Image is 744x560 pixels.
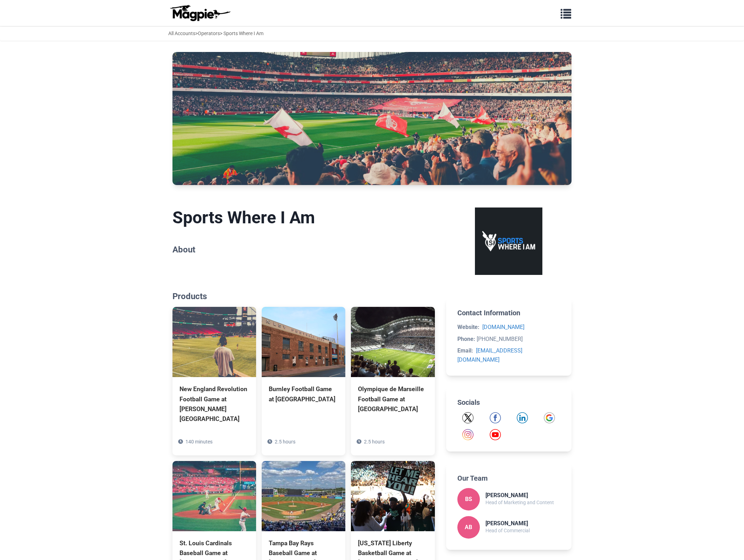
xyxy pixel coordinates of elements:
div: BS [457,488,480,510]
h2: Socials [457,398,560,407]
img: LinkedIn icon [517,412,528,423]
h3: [PERSON_NAME] [485,520,530,527]
h1: Sports Where I Am [172,207,435,228]
a: LinkedIn [517,412,528,423]
div: AB [457,516,480,539]
img: Burnley Football Game at Turf Moor [262,307,345,377]
div: > > Sports Where I Am [168,29,263,37]
img: logo-ab69f6fb50320c5b225c76a69d11143b.png [168,5,231,21]
a: YouTube [490,429,501,440]
span: 140 minutes [185,439,213,444]
p: Head of Marketing and Content [485,499,554,506]
span: 2.5 hours [364,439,385,444]
a: Olympique de Marseille Football Game at [GEOGRAPHIC_DATA] 2.5 hours [351,307,435,445]
img: Sports Where I Am banner [172,52,572,185]
img: Twitter icon [462,412,474,423]
img: Sports Where I Am logo [475,207,542,275]
img: Tampa Bay Rays Baseball Game at George M. Steinbrenner Field [262,461,345,531]
a: [DOMAIN_NAME] [482,324,524,330]
a: Google [544,412,555,423]
img: Olympique de Marseille Football Game at Stade Vélodrome [351,307,435,377]
a: Instagram [462,429,474,440]
div: New England Revolution Football Game at [PERSON_NAME][GEOGRAPHIC_DATA] [180,384,249,424]
img: Instagram icon [462,429,474,440]
h3: [PERSON_NAME] [485,492,554,499]
img: Google icon [544,412,555,423]
img: New York Liberty Basketball Game at Barclays Center [351,461,435,531]
a: Operators [198,31,220,36]
img: St. Louis Cardinals Baseball Game at Busch Stadium [172,461,256,531]
div: Burnley Football Game at [GEOGRAPHIC_DATA] [269,384,338,404]
img: New England Revolution Football Game at Gillette Stadium [172,307,256,377]
strong: Website: [457,324,479,330]
h2: Contact Information [457,309,560,317]
a: Burnley Football Game at [GEOGRAPHIC_DATA] 2.5 hours [262,307,345,435]
a: Twitter [462,412,474,423]
h2: About [172,245,435,255]
strong: Email: [457,347,473,354]
img: Facebook icon [490,412,501,423]
h2: Our Team [457,474,560,482]
a: All Accounts [168,31,195,36]
span: 2.5 hours [275,439,295,444]
img: YouTube icon [490,429,501,440]
p: Head of Commercial [485,527,530,534]
h2: Products [172,291,435,302]
li: [PHONE_NUMBER] [457,335,560,344]
a: [EMAIL_ADDRESS][DOMAIN_NAME] [457,347,522,363]
strong: Phone: [457,336,475,342]
div: Olympique de Marseille Football Game at [GEOGRAPHIC_DATA] [358,384,428,414]
a: Facebook [490,412,501,423]
a: New England Revolution Football Game at [PERSON_NAME][GEOGRAPHIC_DATA] 140 minutes [172,307,256,455]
